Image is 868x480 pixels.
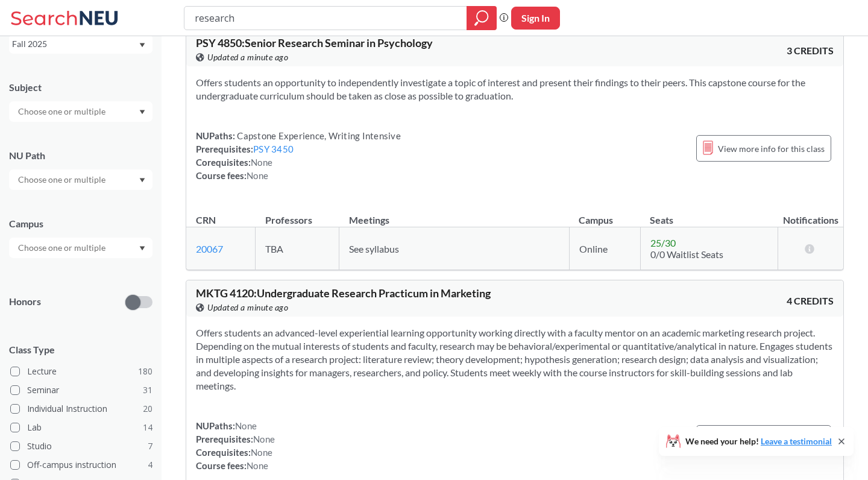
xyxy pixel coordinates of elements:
[196,76,834,103] section: Offers students an opportunity to independently investigate a topic of interest and present their...
[10,401,153,417] label: Individual Instruction
[139,246,145,251] svg: Dropdown arrow
[193,8,458,28] input: Class, professor, course number, "phrase"
[143,384,153,397] span: 31
[207,301,288,314] span: Updated a minute ago
[247,170,268,181] span: None
[12,172,113,187] input: Choose one or multiple
[9,238,153,258] div: Dropdown arrow
[235,130,401,141] span: Capstone Experience, Writing Intensive
[9,169,153,190] div: Dropdown arrow
[253,144,294,154] a: PSY 3450
[9,149,153,162] div: NU Path
[196,213,216,227] div: CRN
[207,51,288,64] span: Updated a minute ago
[9,217,153,230] div: Campus
[256,201,339,227] th: Professors
[718,141,825,156] span: View more info for this class
[10,382,153,398] label: Seminar
[650,248,723,260] span: 0/0 Waitlist Seats
[9,81,153,94] div: Subject
[640,201,778,227] th: Seats
[196,326,834,393] section: Offers students an advanced-level experiential learning opportunity working directly with a facul...
[196,129,401,182] div: NUPaths: Prerequisites: Corequisites: Course fees:
[251,157,272,168] span: None
[138,365,153,378] span: 180
[196,419,275,472] div: NUPaths: Prerequisites: Corequisites: Course fees:
[12,241,113,255] input: Choose one or multiple
[148,458,153,472] span: 4
[10,420,153,435] label: Lab
[256,227,339,270] td: TBA
[10,457,153,473] label: Off-campus instruction
[143,402,153,415] span: 20
[787,44,834,57] span: 3 CREDITS
[247,460,268,471] span: None
[143,421,153,434] span: 14
[10,364,153,379] label: Lecture
[339,201,570,227] th: Meetings
[467,6,497,30] div: magnifying glass
[253,434,275,444] span: None
[650,237,676,248] span: 25 / 30
[569,201,640,227] th: Campus
[685,437,832,446] span: We need your help!
[139,43,145,48] svg: Dropdown arrow
[148,440,153,453] span: 7
[9,343,153,356] span: Class Type
[349,243,399,254] span: See syllabus
[196,286,491,300] span: MKTG 4120 : Undergraduate Research Practicum in Marketing
[474,10,489,27] svg: magnifying glass
[251,447,272,458] span: None
[569,227,640,270] td: Online
[511,7,560,30] button: Sign In
[196,243,223,254] a: 20067
[12,37,138,51] div: Fall 2025
[787,294,834,308] span: 4 CREDITS
[196,36,433,49] span: PSY 4850 : Senior Research Seminar in Psychology
[139,178,145,183] svg: Dropdown arrow
[9,295,41,309] p: Honors
[235,420,257,431] span: None
[9,101,153,122] div: Dropdown arrow
[761,436,832,446] a: Leave a testimonial
[12,104,113,119] input: Choose one or multiple
[10,438,153,454] label: Studio
[139,110,145,115] svg: Dropdown arrow
[9,34,153,54] div: Fall 2025Dropdown arrow
[778,201,843,227] th: Notifications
